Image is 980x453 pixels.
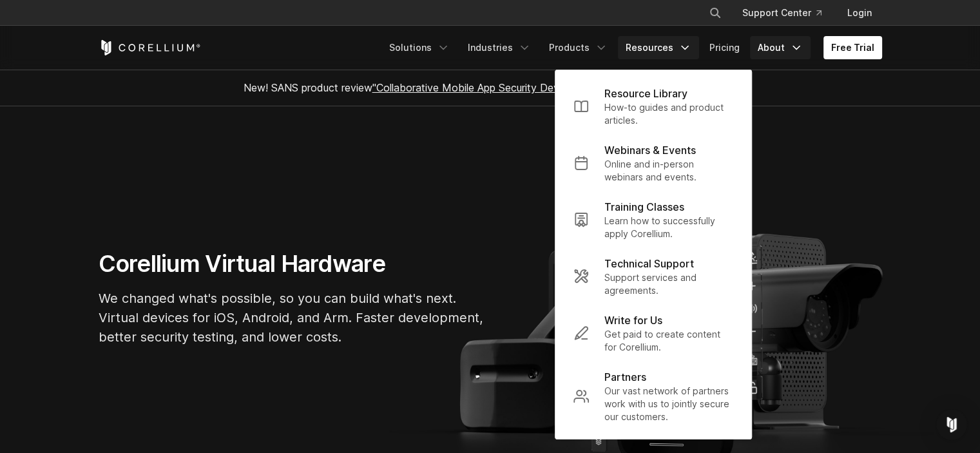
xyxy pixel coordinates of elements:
a: Write for Us Get paid to create content for Corellium. [563,305,744,361]
span: New! SANS product review now available. [244,81,737,94]
div: Navigation Menu [693,1,882,24]
a: Partners Our vast network of partners work with us to jointly secure our customers. [563,361,744,431]
a: Login [837,1,882,24]
a: Industries [460,36,539,59]
div: Open Intercom Messenger [936,409,967,440]
p: Support services and agreements. [604,271,733,297]
a: Corellium Home [99,40,201,55]
p: Partners [604,369,646,385]
p: Our vast network of partners work with us to jointly secure our customers. [604,385,733,423]
a: "Collaborative Mobile App Security Development and Analysis" [372,81,669,94]
a: Pricing [702,36,747,59]
a: Technical Support Support services and agreements. [563,248,744,305]
p: How-to guides and product articles. [604,101,733,127]
p: Resource Library [604,86,687,101]
a: Products [541,36,615,59]
p: Online and in-person webinars and events. [604,158,733,184]
p: Learn how to successfully apply Corellium. [604,215,733,240]
a: About [750,36,811,59]
h1: Corellium Virtual Hardware [99,249,485,278]
a: Resources [618,36,699,59]
button: Search [704,1,727,24]
p: Write for Us [604,313,662,328]
p: Webinars & Events [604,142,696,158]
div: Navigation Menu [381,36,882,59]
p: Technical Support [604,256,694,271]
a: Webinars & Events Online and in-person webinars and events. [563,135,744,191]
a: Free Trial [823,36,882,59]
a: Support Center [732,1,832,24]
p: Get paid to create content for Corellium. [604,328,733,354]
a: Training Classes Learn how to successfully apply Corellium. [563,191,744,248]
a: Solutions [381,36,457,59]
p: We changed what's possible, so you can build what's next. Virtual devices for iOS, Android, and A... [99,289,485,347]
a: Resource Library How-to guides and product articles. [563,78,744,135]
p: Training Classes [604,199,684,215]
